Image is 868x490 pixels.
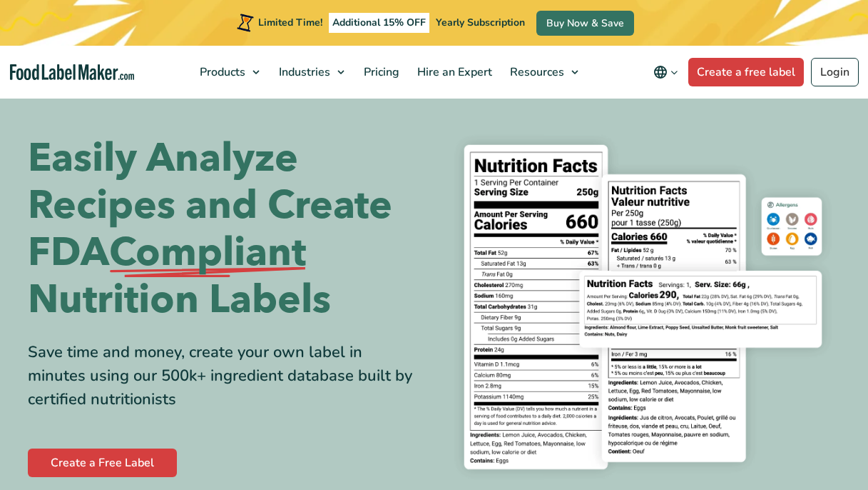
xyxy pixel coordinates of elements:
a: Buy Now & Save [536,11,634,36]
a: Food Label Maker homepage [10,64,134,81]
span: Yearly Subscription [436,16,525,29]
span: Pricing [359,64,401,80]
span: Resources [506,64,566,80]
button: Change language [643,58,688,86]
h1: Easily Analyze Recipes and Create FDA Nutrition Labels [28,135,424,324]
a: Resources [501,46,586,99]
span: Limited Time! [258,16,322,29]
a: Login [811,58,859,86]
span: Industries [275,64,332,80]
span: Additional 15% OFF [329,13,429,33]
span: Products [195,64,247,80]
a: Create a free label [688,58,804,86]
span: Hire an Expert [413,64,494,80]
span: Compliant [109,229,306,276]
a: Industries [270,46,352,99]
a: Pricing [355,46,405,99]
div: Save time and money, create your own label in minutes using our 500k+ ingredient database built b... [28,341,424,411]
a: Products [191,46,267,99]
a: Create a Free Label [28,449,177,477]
a: Hire an Expert [409,46,498,99]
